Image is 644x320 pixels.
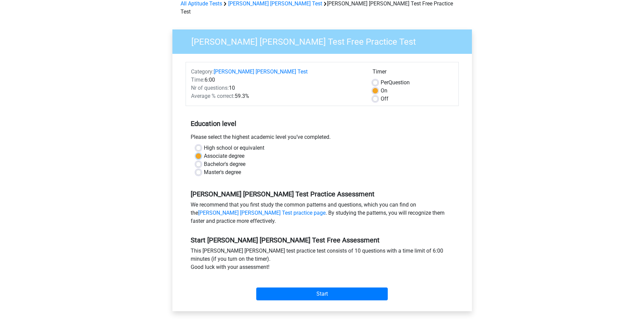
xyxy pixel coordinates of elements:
div: 6:00 [186,76,367,84]
div: Please select the highest academic level you’ve completed. [186,133,459,144]
a: [PERSON_NAME] [PERSON_NAME] Test practice page [198,210,326,216]
label: Off [381,95,388,103]
span: Category: [191,68,214,75]
label: Associate degree [204,152,244,160]
label: High school or equivalent [204,144,264,152]
span: Nr of questions: [191,85,229,91]
h5: Education level [191,117,454,130]
a: All Aptitude Tests [181,0,222,7]
input: Start [256,287,388,300]
h3: [PERSON_NAME] [PERSON_NAME] Test Free Practice Test [183,34,467,47]
div: 10 [186,84,367,92]
h5: Start [PERSON_NAME] [PERSON_NAME] Test Free Assessment [191,236,454,244]
span: Per [381,79,388,86]
div: We recommend that you first study the common patterns and questions, which you can find on the . ... [186,201,459,228]
a: [PERSON_NAME] [PERSON_NAME] Test [214,68,308,75]
label: Question [381,79,410,87]
div: This [PERSON_NAME] [PERSON_NAME] test practice test consists of 10 questions with a time limit of... [186,247,459,274]
div: Timer [373,68,453,79]
a: [PERSON_NAME] [PERSON_NAME] Test [228,0,322,7]
span: Time: [191,77,205,83]
label: On [381,87,387,95]
h5: [PERSON_NAME] [PERSON_NAME] Test Practice Assessment [191,190,454,198]
div: 59.3% [186,92,367,100]
label: Master's degree [204,168,241,176]
label: Bachelor's degree [204,160,245,168]
span: Average % correct: [191,93,235,99]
